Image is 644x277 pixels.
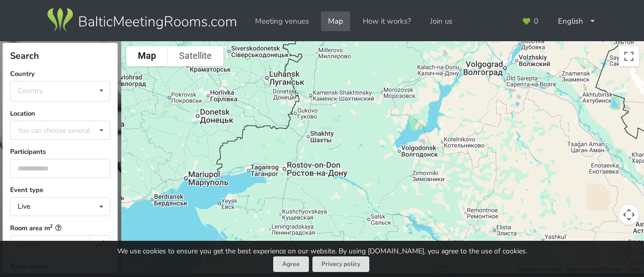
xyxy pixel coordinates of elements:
button: Map camera controls [619,205,639,225]
div: English [551,12,603,31]
span: Search [10,50,39,62]
label: Location [10,109,111,119]
sup: 2 [50,223,53,229]
div: You can choose several [15,125,113,136]
label: Participants [10,147,111,157]
img: Baltic Meeting Rooms [45,6,238,34]
a: Map [321,12,350,31]
sup: 2 [102,239,105,246]
button: Agree [273,256,309,272]
a: How it works? [356,12,418,31]
div: m [90,235,110,254]
div: Country [18,86,43,95]
label: Country [10,69,111,79]
button: Show satellite imagery [168,46,223,66]
div: Live [18,203,30,210]
button: Show street map [126,46,168,66]
label: Event type [10,185,111,195]
a: Join us [423,12,459,31]
a: Privacy policy [312,256,369,272]
button: Toggle fullscreen view [619,46,639,66]
a: Meeting venues [248,12,316,31]
span: 0 [534,18,538,25]
label: Room area m [10,223,111,233]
